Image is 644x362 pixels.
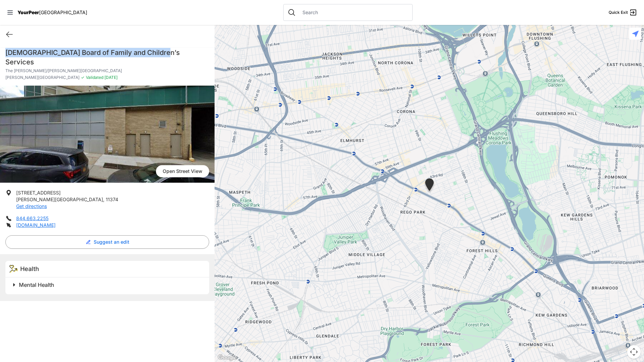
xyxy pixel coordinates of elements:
span: [PERSON_NAME][GEOGRAPHIC_DATA] [16,197,103,202]
a: Get directions [16,203,47,209]
button: Map camera controls [627,345,641,359]
button: Suggest an edit [5,235,209,249]
span: [STREET_ADDRESS] [16,190,61,195]
span: Health [20,265,39,272]
span: Open Street View [156,165,209,177]
a: 844.663.2255 [16,215,49,221]
a: YourPeer[GEOGRAPHIC_DATA] [18,10,87,14]
input: Search [298,9,408,16]
span: Mental Health [19,281,54,288]
span: Validated [86,75,103,80]
span: YourPeer [18,9,39,15]
span: , [103,197,104,202]
img: Google [216,353,238,362]
span: Suggest an edit [94,239,129,245]
a: [DOMAIN_NAME] [16,222,56,228]
a: Open this area in Google Maps (opens a new window) [216,353,238,362]
span: ✓ [81,75,85,80]
a: Quick Exit [609,8,637,17]
h1: [DEMOGRAPHIC_DATA] Board of Family and Children’s Services [5,48,209,67]
span: [PERSON_NAME][GEOGRAPHIC_DATA] [5,75,79,80]
span: [GEOGRAPHIC_DATA] [39,9,87,15]
span: Quick Exit [609,10,628,15]
div: The Laurie Sprayregen/Rego Park Counseling Center [421,176,438,196]
span: [DATE] [103,75,118,80]
p: The [PERSON_NAME]/[PERSON_NAME][GEOGRAPHIC_DATA] [5,68,209,73]
span: 11374 [106,197,118,202]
